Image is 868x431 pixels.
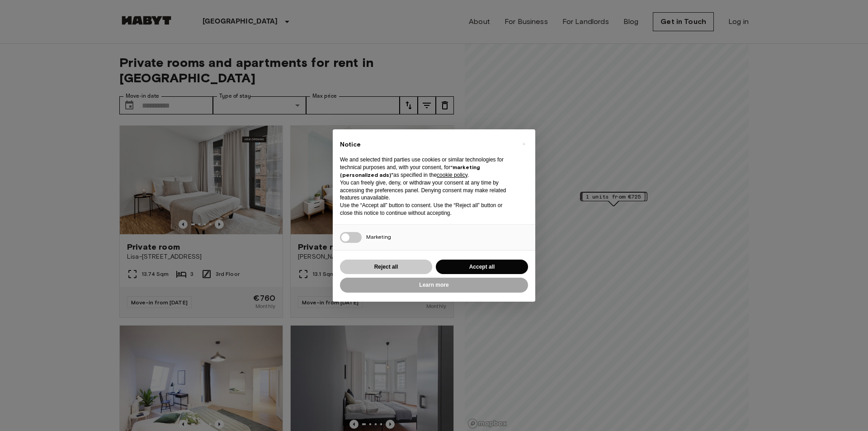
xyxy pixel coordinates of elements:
[340,278,528,293] button: Learn more
[437,172,467,178] a: cookie policy
[522,138,525,149] span: ×
[340,156,514,179] p: We and selected third parties use cookies or similar technologies for technical purposes and, wit...
[340,260,432,275] button: Reject all
[436,260,528,275] button: Accept all
[340,179,514,202] p: You can freely give, deny, or withdraw your consent at any time by accessing the preferences pane...
[366,233,391,240] span: Marketing
[516,137,531,151] button: Close this notice
[340,140,514,149] h2: Notice
[340,202,514,217] p: Use the “Accept all” button to consent. Use the “Reject all” button or close this notice to conti...
[340,164,480,178] strong: “marketing (personalized ads)”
